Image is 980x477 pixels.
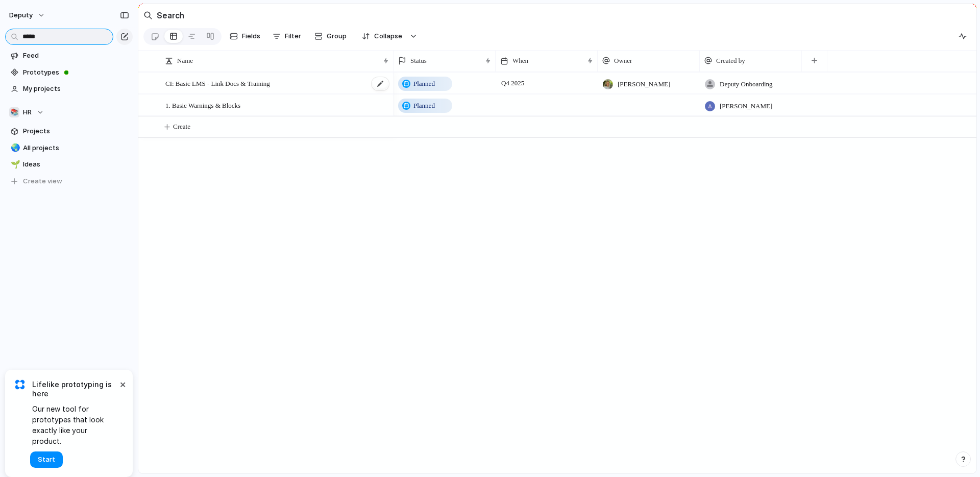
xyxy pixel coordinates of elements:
span: CI: Basic LMS - Link Docs & Training [165,77,270,89]
span: deputy [9,10,33,20]
span: Q4 2025 [499,77,527,89]
a: 🌱Ideas [5,157,133,172]
span: Owner [614,56,632,66]
span: My projects [23,84,129,94]
span: Created by [716,56,745,66]
span: Create view [23,176,62,186]
button: Fields [226,28,264,44]
span: Collapse [374,31,402,41]
span: [PERSON_NAME] [720,101,772,111]
span: Lifelike prototyping is here [32,380,117,398]
span: Feed [23,51,129,61]
button: Start [30,451,63,468]
span: Name [177,56,193,66]
a: 🌏All projects [5,140,133,156]
span: Our new tool for prototypes that look exactly like your product. [32,403,117,446]
button: 📚HR [5,105,133,120]
div: 🌱 [11,159,18,171]
span: Group [327,31,347,41]
span: Status [410,56,427,66]
button: deputy [5,7,51,23]
button: Collapse [356,28,407,44]
button: 🌱 [9,159,19,170]
span: 1. Basic Warnings & Blocks [165,99,240,111]
span: When [512,56,528,66]
a: Feed [5,48,133,63]
div: 🌏 [11,142,18,154]
a: Prototypes [5,65,133,80]
span: All projects [23,143,129,153]
span: Ideas [23,159,129,170]
span: Planned [413,79,435,89]
span: Filter [285,31,301,41]
button: 🌏 [9,143,19,153]
span: Create [173,122,190,132]
button: Create view [5,174,133,189]
span: [PERSON_NAME] [618,79,670,89]
div: 📚 [9,107,19,117]
h2: Search [157,9,184,21]
span: Prototypes [23,67,129,78]
span: Planned [413,101,435,111]
span: Fields [242,31,260,41]
span: Projects [23,126,129,136]
button: Dismiss [116,378,129,390]
span: Deputy Onboarding [720,79,773,89]
span: HR [23,107,32,117]
a: Projects [5,124,133,139]
a: My projects [5,81,133,97]
button: Group [309,28,352,44]
button: Filter [268,28,305,44]
span: Start [38,455,55,465]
